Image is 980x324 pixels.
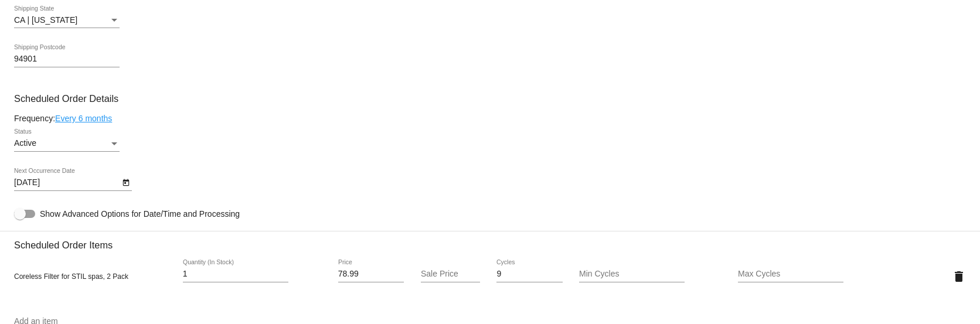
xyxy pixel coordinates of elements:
[14,54,120,64] input: Shipping Postcode
[120,176,132,188] button: Open calendar
[338,270,404,279] input: Price
[579,270,685,279] input: Min Cycles
[40,208,240,220] span: Show Advanced Options for Date/Time and Processing
[14,138,36,148] span: Active
[738,270,843,279] input: Max Cycles
[14,272,128,281] span: Coreless Filter for STIL spas, 2 Pack
[183,270,288,279] input: Quantity (In Stock)
[14,93,966,104] h3: Scheduled Order Details
[14,139,120,148] mat-select: Status
[421,270,480,279] input: Sale Price
[55,114,112,123] a: Every 6 months
[14,231,966,251] h3: Scheduled Order Items
[14,114,966,123] div: Frequency:
[14,178,120,187] input: Next Occurrence Date
[14,15,77,25] span: CA | [US_STATE]
[14,16,120,25] mat-select: Shipping State
[496,270,562,279] input: Cycles
[952,270,966,284] mat-icon: delete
